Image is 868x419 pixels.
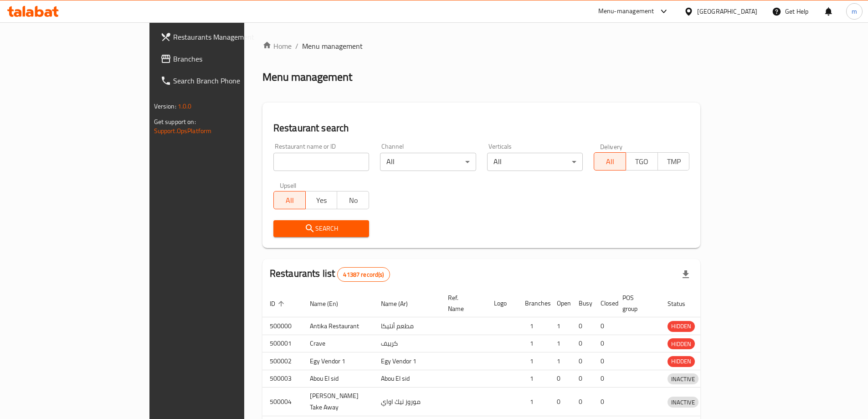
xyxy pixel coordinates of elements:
[153,48,294,70] a: Branches
[630,155,654,168] span: TGO
[487,290,518,317] th: Logo
[341,194,365,207] span: No
[668,397,699,408] span: INACTIVE
[518,388,550,416] td: 1
[309,194,334,207] span: Yes
[852,6,857,16] span: m
[154,100,176,112] span: Version:
[273,153,369,171] input: Search for restaurant name or ID..
[280,182,297,188] label: Upsell
[173,31,287,42] span: Restaurants Management
[374,317,441,335] td: مطعم أنتيكا
[448,292,476,314] span: Ref. Name
[305,191,338,209] button: Yes
[593,335,615,352] td: 0
[154,116,196,128] span: Get support on:
[550,290,571,317] th: Open
[668,321,695,331] span: HIDDEN
[593,317,615,335] td: 0
[173,53,287,64] span: Branches
[303,335,374,352] td: Crave
[662,155,686,168] span: TMP
[598,6,654,17] div: Menu-management
[668,374,699,384] span: INACTIVE
[302,41,363,52] span: Menu management
[600,143,623,150] label: Delivery
[518,352,550,370] td: 1
[303,388,374,416] td: [PERSON_NAME] Take Away
[273,220,369,237] button: Search
[593,388,615,416] td: 0
[518,317,550,335] td: 1
[550,352,571,370] td: 1
[550,370,571,388] td: 0
[178,100,192,112] span: 1.0.0
[668,339,695,349] span: HIDDEN
[337,267,390,282] div: Total records count
[550,388,571,416] td: 0
[571,388,593,416] td: 0
[262,70,352,84] h2: Menu management
[598,155,622,168] span: All
[273,191,306,209] button: All
[303,317,374,335] td: Antika Restaurant
[374,388,441,416] td: موروز تيك اواي
[697,6,757,16] div: [GEOGRAPHIC_DATA]
[626,152,658,171] button: TGO
[675,264,697,285] div: Export file
[154,125,212,137] a: Support.OpsPlatform
[550,317,571,335] td: 1
[337,191,369,209] button: No
[381,298,420,309] span: Name (Ar)
[270,298,287,309] span: ID
[593,370,615,388] td: 0
[277,194,302,207] span: All
[303,352,374,370] td: Egy Vendor 1
[593,352,615,370] td: 0
[518,335,550,352] td: 1
[273,121,690,135] h2: Restaurant search
[571,317,593,335] td: 0
[668,373,699,384] div: INACTIVE
[571,335,593,352] td: 0
[622,292,649,314] span: POS group
[668,356,695,367] span: HIDDEN
[518,290,550,317] th: Branches
[380,153,476,171] div: All
[295,41,298,52] li: /
[281,223,362,234] span: Search
[374,370,441,388] td: Abou El sid
[550,335,571,352] td: 1
[571,352,593,370] td: 0
[594,152,626,171] button: All
[571,290,593,317] th: Busy
[310,298,350,309] span: Name (En)
[668,298,697,309] span: Status
[518,370,550,388] td: 1
[153,26,294,48] a: Restaurants Management
[657,152,690,171] button: TMP
[270,267,390,282] h2: Restaurants list
[338,270,389,279] span: 41387 record(s)
[262,41,701,52] nav: breadcrumb
[668,338,695,349] div: HIDDEN
[374,352,441,370] td: Egy Vendor 1
[153,70,294,92] a: Search Branch Phone
[487,153,583,171] div: All
[303,370,374,388] td: Abou El sid
[593,290,615,317] th: Closed
[571,370,593,388] td: 0
[374,335,441,352] td: كرييف
[173,75,287,86] span: Search Branch Phone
